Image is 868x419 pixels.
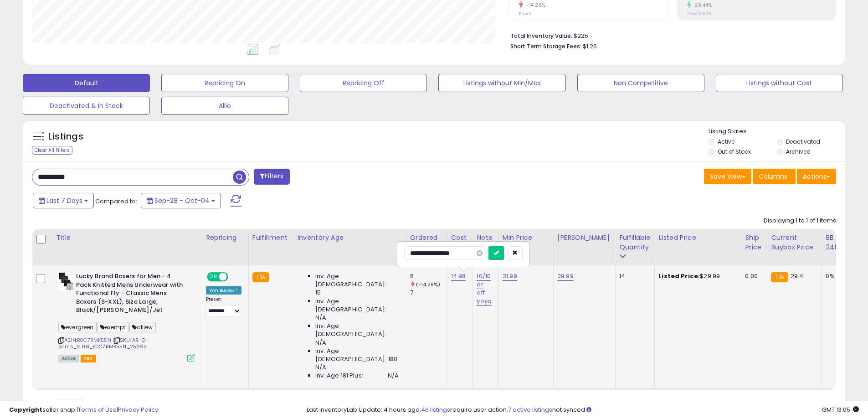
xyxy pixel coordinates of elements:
[161,74,288,92] button: Repricing On
[709,127,845,136] p: Listing States:
[141,193,221,208] button: Sep-28 - Oct-04
[658,272,734,280] div: $29.99
[300,74,427,92] button: Repricing Off
[691,2,712,9] small: 28.44%
[658,272,700,280] b: Listed Price:
[206,286,241,295] div: Win BuyBox *
[315,322,399,338] span: Inv. Age [DEMOGRAPHIC_DATA]:
[826,272,856,280] div: 0%
[716,74,843,92] button: Listings without Cost
[503,233,550,243] div: Min Price
[154,196,210,205] span: Sep-28 - Oct-04
[764,217,836,225] div: Displaying 1 to 1 of 1 items
[791,272,804,280] span: 29.4
[33,193,94,208] button: Last 7 Days
[315,339,326,347] span: N/A
[315,372,363,380] span: Inv. Age 181 Plus:
[410,233,443,252] div: Ordered Items
[704,169,751,184] button: Save View
[510,30,829,41] li: $225
[254,169,289,185] button: Filters
[315,347,399,363] span: Inv. Age [DEMOGRAPHIC_DATA]-180:
[421,405,450,414] a: 46 listings
[687,11,711,16] small: Prev: 19.69%
[252,233,289,243] div: Fulfillment
[315,289,321,297] span: 15
[718,138,734,145] label: Active
[206,233,245,243] div: Repricing
[98,322,128,332] span: exempt
[416,281,440,288] small: (-14.29%)
[46,196,82,205] span: Last 7 Days
[557,272,574,281] a: 39.99
[297,233,402,243] div: Inventory Age
[797,169,836,184] button: Actions
[315,314,326,322] span: N/A
[208,273,219,281] span: ON
[718,148,751,155] label: Out of Stock
[118,405,158,414] a: Privacy Policy
[619,272,647,280] div: 14
[577,74,704,92] button: Non Competitive
[771,233,818,252] div: Current Buybox Price
[95,197,137,206] span: Compared to:
[438,74,565,92] button: Listings without Min/Max
[510,42,581,50] b: Short Term Storage Fees:
[307,406,859,414] div: Last InventoryLab Update: 4 hours ago, require user action, not synced.
[388,372,399,380] span: N/A
[76,272,187,317] b: Lucky Brand Boxers for Men - 4 Pack Knitted Mens Underwear with Functional Fly - Classic Mens Box...
[583,42,597,51] span: $1.26
[822,405,859,414] span: 2025-10-12 13:05 GMT
[32,146,72,155] div: Clear All Filters
[759,172,787,181] span: Columns
[315,272,399,289] span: Inv. Age [DEMOGRAPHIC_DATA]:
[410,289,447,297] div: 7
[206,296,241,317] div: Preset:
[519,11,531,16] small: Prev: 7
[786,148,811,155] label: Archived
[477,272,492,306] a: 10/10 ar off yoyo
[523,2,545,9] small: -14.29%
[451,233,469,243] div: Cost
[503,272,517,281] a: 31.99
[48,130,83,143] h5: Listings
[410,272,447,280] div: 6
[451,272,466,281] a: 14.98
[58,322,97,332] span: evergreen
[77,336,111,344] a: B0C7RMK55N
[129,322,156,332] span: alliew
[23,74,150,92] button: Default
[745,272,760,280] div: 0.00
[753,169,796,184] button: Columns
[161,97,288,115] button: Allie
[58,336,148,350] span: | SKU: AR-O-Sams_14.98_B0C7RMK55N_25693
[557,233,611,243] div: [PERSON_NAME]
[78,405,117,414] a: Terms of Use
[9,406,158,414] div: seller snap | |
[771,272,788,282] small: FBA
[227,273,241,281] span: OFF
[658,233,737,243] div: Listed Price
[81,355,96,362] span: FBA
[9,405,42,414] strong: Copyright
[508,405,552,414] a: 7 active listings
[510,32,572,40] b: Total Inventory Value:
[786,138,820,145] label: Deactivated
[477,233,495,243] div: Note
[745,233,763,252] div: Ship Price
[58,272,195,361] div: ASIN:
[619,233,651,252] div: Fulfillable Quantity
[58,355,79,362] span: All listings currently available for purchase on Amazon
[23,97,150,115] button: Deactivated & In Stock
[58,272,74,290] img: 41MCQxNpJ2L._SL40_.jpg
[826,233,859,252] div: BB Share 24h.
[252,272,269,282] small: FBA
[315,297,399,314] span: Inv. Age [DEMOGRAPHIC_DATA]:
[56,233,198,243] div: Title
[315,363,326,372] span: N/A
